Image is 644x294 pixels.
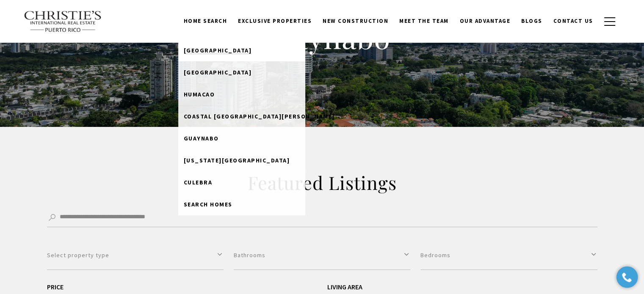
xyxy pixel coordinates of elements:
[178,61,305,83] a: [GEOGRAPHIC_DATA]
[184,179,213,186] span: Culebra
[420,241,597,270] button: Bedrooms
[184,157,290,164] span: [US_STATE][GEOGRAPHIC_DATA]
[178,171,305,193] a: Culebra
[394,13,454,29] a: Meet the Team
[178,13,233,29] a: Home Search
[553,17,593,25] span: Contact Us
[184,135,219,142] span: Guaynabo
[178,39,305,61] a: [GEOGRAPHIC_DATA]
[184,69,252,76] span: [GEOGRAPHIC_DATA]
[232,13,317,29] a: Exclusive Properties
[516,13,548,29] a: Blogs
[184,47,252,54] span: [GEOGRAPHIC_DATA]
[599,9,621,34] button: button
[317,13,394,29] a: New Construction
[521,17,542,25] span: Blogs
[153,19,492,56] h1: Guaynabo
[47,208,597,227] input: Search by Address, City, or Neighborhood
[323,17,388,25] span: New Construction
[178,149,305,171] a: [US_STATE][GEOGRAPHIC_DATA]
[47,241,224,270] button: Select property type
[184,113,335,120] span: Coastal [GEOGRAPHIC_DATA][PERSON_NAME]
[460,17,511,25] span: Our Advantage
[178,193,305,215] a: Search Homes
[454,13,516,29] a: Our Advantage
[234,241,410,270] button: Bathrooms
[238,17,312,25] span: Exclusive Properties
[140,171,504,195] h2: Featured Listings
[184,201,232,208] span: Search Homes
[178,105,305,127] a: Coastal [GEOGRAPHIC_DATA][PERSON_NAME]
[178,127,305,149] a: Guaynabo
[24,11,102,33] img: Christie's International Real Estate text transparent background
[184,91,215,98] span: Humacao
[178,83,305,105] a: Humacao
